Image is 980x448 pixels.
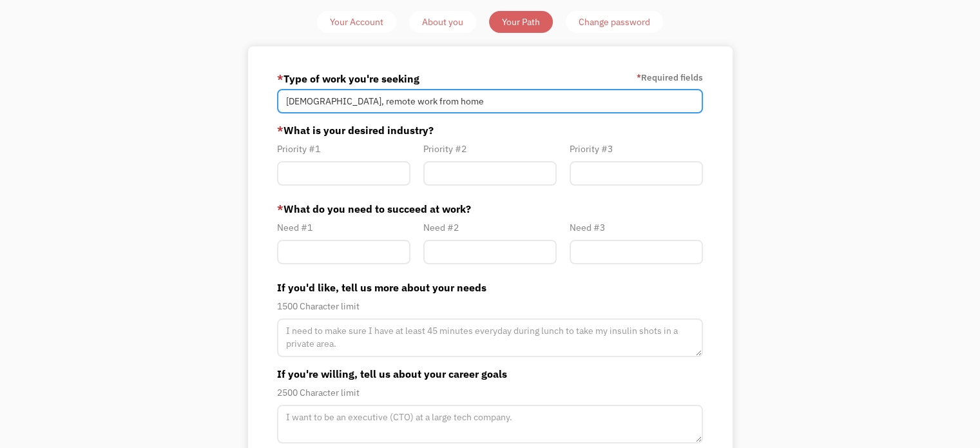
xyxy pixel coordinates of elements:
a: Your Account [317,11,396,33]
div: Priority #3 [570,141,703,157]
div: Priority #1 [277,141,410,157]
div: 1500 Character limit [277,298,703,314]
div: Need #3 [570,220,703,235]
div: Need #1 [277,220,410,235]
label: Type of work you're seeking [277,68,419,89]
div: Your Path [502,14,540,30]
div: Priority #2 [423,141,557,157]
div: Change password [579,14,650,30]
a: About you [409,11,476,33]
a: Change password [566,11,663,33]
div: 2500 Character limit [277,385,703,400]
div: Your Account [330,14,383,30]
label: Required fields [637,70,703,85]
div: Need #2 [423,220,557,235]
div: About you [422,14,463,30]
label: What do you need to succeed at work? [277,201,703,217]
label: If you're willing, tell us about your career goals [277,366,703,382]
a: Your Path [489,11,553,33]
label: If you'd like, tell us more about your needs [277,280,703,295]
label: What is your desired industry? [277,122,703,138]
